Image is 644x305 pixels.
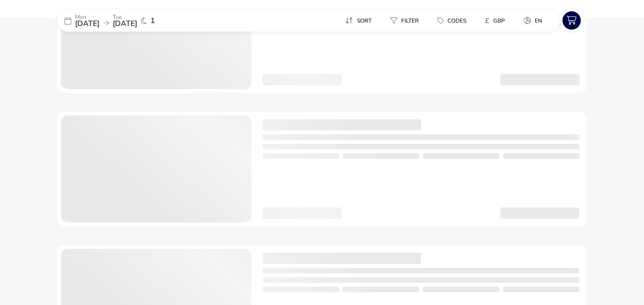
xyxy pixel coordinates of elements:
naf-pibe-menu-bar-item: Sort [338,14,383,27]
button: Codes [430,14,474,27]
span: Filter [401,17,419,25]
naf-pibe-menu-bar-item: Filter [383,14,430,27]
div: Mon[DATE]Tue[DATE]1 [57,9,198,32]
p: Mon [75,14,99,20]
button: Sort [338,14,379,27]
span: [DATE] [75,18,99,29]
p: Tue [113,14,137,20]
naf-pibe-menu-bar-item: £GBP [478,14,516,27]
i: £ [485,16,489,25]
span: en [535,17,542,25]
span: Sort [357,17,372,25]
naf-pibe-menu-bar-item: en [516,14,553,27]
button: Filter [383,14,426,27]
span: GBP [493,17,505,25]
span: 1 [150,17,155,25]
button: en [516,14,550,27]
span: [DATE] [113,18,137,29]
span: Codes [447,17,466,25]
naf-pibe-menu-bar-item: Codes [430,14,478,27]
button: £GBP [478,14,512,27]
